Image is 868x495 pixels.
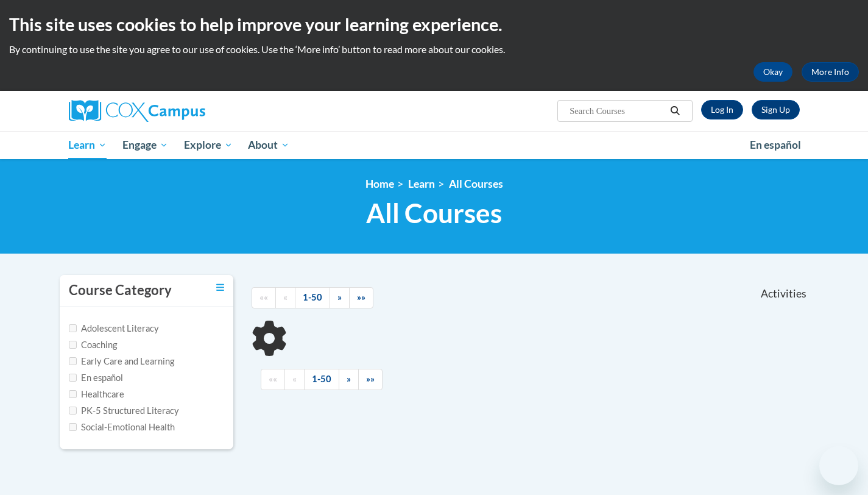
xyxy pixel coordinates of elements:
label: Coaching [69,338,117,352]
input: Checkbox for Options [69,390,77,398]
a: All Courses [449,177,503,190]
a: End [358,369,383,390]
h2: This site uses cookies to help improve your learning experience. [9,12,859,37]
a: Log In [701,100,743,119]
span: » [347,374,351,384]
span: About [248,138,289,152]
span: «« [259,292,268,302]
label: Early Care and Learning [69,355,174,368]
span: En español [750,138,801,151]
a: Engage [115,131,176,159]
span: » [337,292,342,302]
input: Checkbox for Options [69,324,77,332]
a: Begining [252,287,276,308]
span: Explore [184,138,233,152]
p: By continuing to use the site you agree to our use of cookies. Use the ‘More info’ button to read... [9,43,859,56]
a: Next [339,369,359,390]
span: Activities [761,287,806,301]
span: »» [366,374,375,384]
a: Previous [284,369,305,390]
input: Search Courses [568,104,666,118]
h3: Course Category [69,281,172,300]
span: Engage [122,138,168,152]
label: Adolescent Literacy [69,322,159,335]
a: Learn [61,131,115,159]
a: Cox Campus [69,100,300,122]
a: Toggle collapse [216,281,224,294]
a: About [240,131,297,159]
label: Healthcare [69,388,124,401]
a: Previous [275,287,295,308]
a: Register [752,100,800,119]
label: PK-5 Structured Literacy [69,404,179,418]
input: Checkbox for Options [69,341,77,349]
a: End [349,287,373,308]
a: Begining [261,369,285,390]
a: 1-50 [304,369,339,390]
a: En español [742,132,809,158]
a: 1-50 [295,287,330,308]
a: Home [365,177,394,190]
span: Learn [68,138,107,152]
input: Checkbox for Options [69,423,77,431]
button: Okay [753,62,792,82]
a: Next [330,287,350,308]
a: More Info [802,62,859,82]
img: Cox Campus [69,100,205,122]
a: Explore [176,131,241,159]
div: Main menu [51,131,818,159]
span: «« [269,374,277,384]
span: »» [357,292,365,302]
iframe: Button to launch messaging window [819,446,858,485]
button: Search [666,104,684,118]
input: Checkbox for Options [69,407,77,415]
input: Checkbox for Options [69,357,77,365]
span: « [292,374,297,384]
a: Learn [408,177,435,190]
label: En español [69,371,123,385]
span: All Courses [366,197,502,229]
input: Checkbox for Options [69,374,77,382]
span: « [283,292,288,302]
label: Social-Emotional Health [69,421,175,434]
